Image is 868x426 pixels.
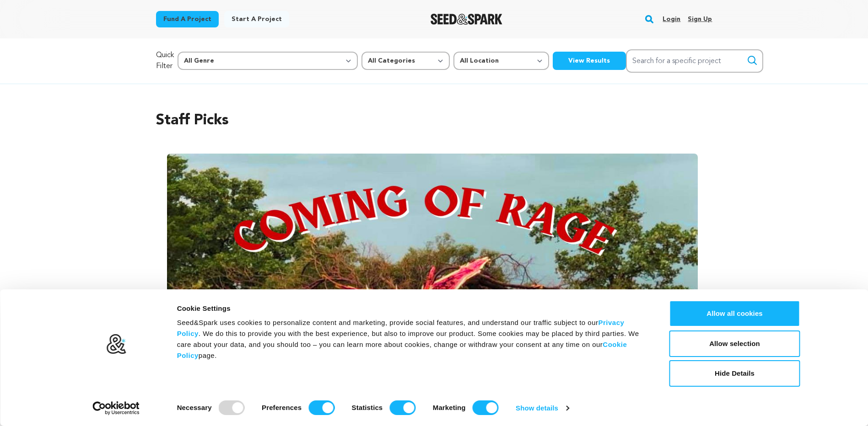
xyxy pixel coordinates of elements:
[177,303,649,314] div: Cookie Settings
[431,14,502,25] img: Seed&Spark Logo Dark Mode
[433,404,466,411] strong: Marketing
[663,12,680,27] a: Login
[262,404,302,411] strong: Preferences
[156,11,219,27] a: Fund a project
[626,49,763,73] input: Search for a specific project
[688,12,712,27] a: Sign up
[669,360,800,387] button: Hide Details
[167,154,698,400] img: Coming of Rage image
[76,401,156,415] a: Usercentrics Cookiebot - opens in a new window
[177,404,212,411] strong: Necessary
[224,11,289,27] a: Start a project
[106,334,126,355] img: logo
[669,330,800,357] button: Allow selection
[352,404,383,411] strong: Statistics
[431,14,502,25] a: Seed&Spark Homepage
[156,110,712,132] h2: Staff Picks
[177,397,177,397] legend: Consent Selection
[669,300,800,327] button: Allow all cookies
[516,401,569,415] a: Show details
[553,52,626,70] button: View Results
[156,50,174,72] p: Quick Filter
[177,317,649,361] div: Seed&Spark uses cookies to personalize content and marketing, provide social features, and unders...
